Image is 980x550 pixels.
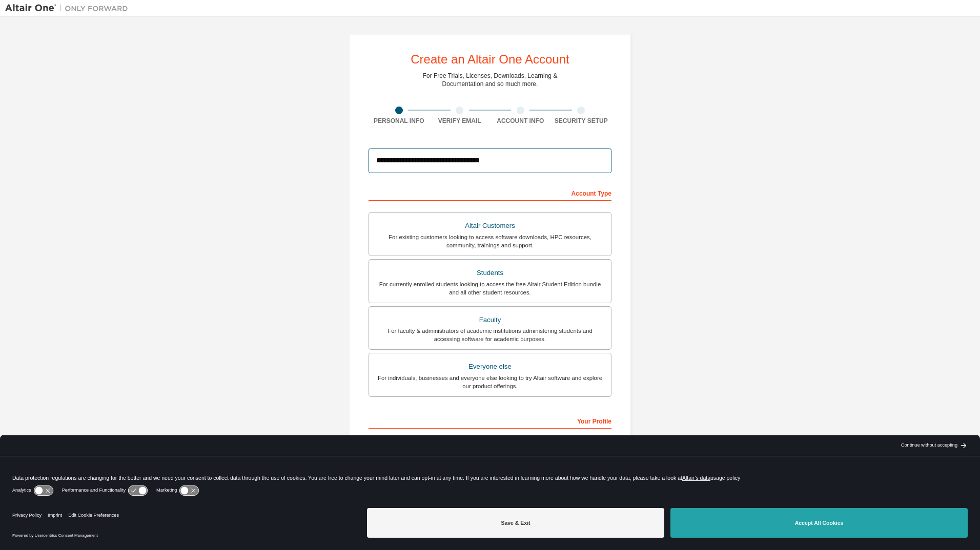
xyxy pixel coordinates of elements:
div: Create an Altair One Account [411,53,569,66]
div: For currently enrolled students looking to access the free Altair Student Edition bundle and all ... [375,280,605,297]
div: Faculty [375,313,605,327]
div: Altair Customers [375,219,605,233]
div: Security Setup [551,117,612,125]
div: Personal Info [369,117,430,125]
div: Account Info [490,117,551,125]
div: For Free Trials, Licenses, Downloads, Learning & Documentation and so much more. [423,72,558,88]
div: Account Type [369,184,611,201]
div: For individuals, businesses and everyone else looking to try Altair software and explore our prod... [375,374,605,390]
div: For faculty & administrators of academic institutions administering students and accessing softwa... [375,327,605,343]
div: For existing customers looking to access software downloads, HPC resources, community, trainings ... [375,233,605,249]
label: First Name [369,434,487,442]
div: Everyone else [375,359,605,374]
img: Altair One [5,3,133,13]
div: Students [375,266,605,280]
label: Last Name [493,434,611,442]
div: Verify Email [430,117,491,125]
div: Your Profile [369,412,611,429]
